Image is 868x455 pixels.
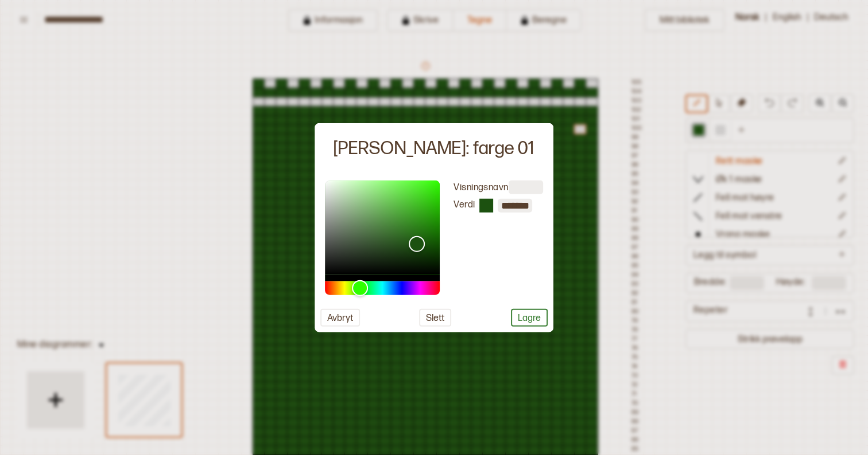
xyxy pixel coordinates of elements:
[511,308,548,326] button: Lagre
[454,182,509,193] label: Visningsnavn
[454,199,475,211] label: Verdi
[419,308,451,326] button: Slett
[320,308,360,326] button: Avbryt
[334,137,534,161] div: [PERSON_NAME]: farge 01
[325,180,440,274] div: Color
[325,281,440,295] div: Hue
